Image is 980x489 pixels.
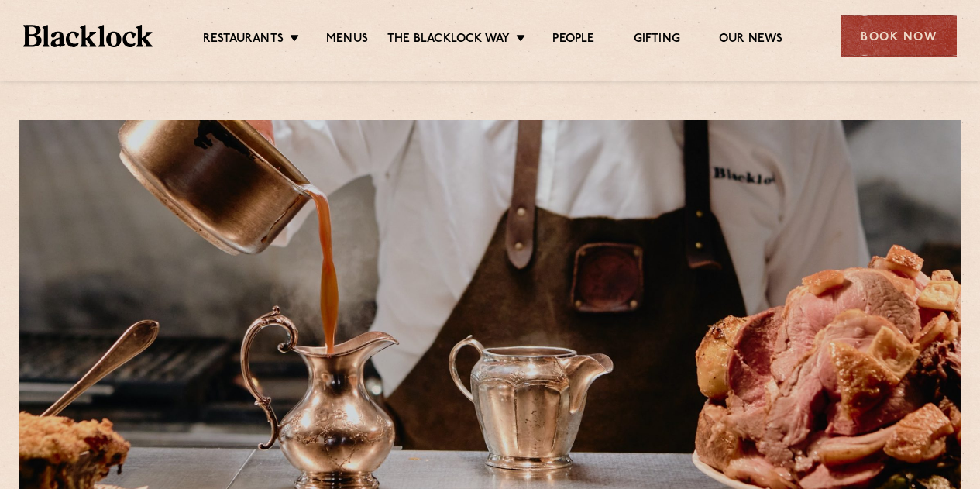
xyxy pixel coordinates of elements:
div: Book Now [841,15,957,57]
a: Menus [326,32,368,49]
a: The Blacklock Way [387,32,510,49]
a: Our News [719,32,783,49]
img: BL_Textured_Logo-footer-cropped.svg [23,25,153,46]
a: Restaurants [203,32,284,49]
a: People [552,32,594,49]
a: Gifting [634,32,680,49]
